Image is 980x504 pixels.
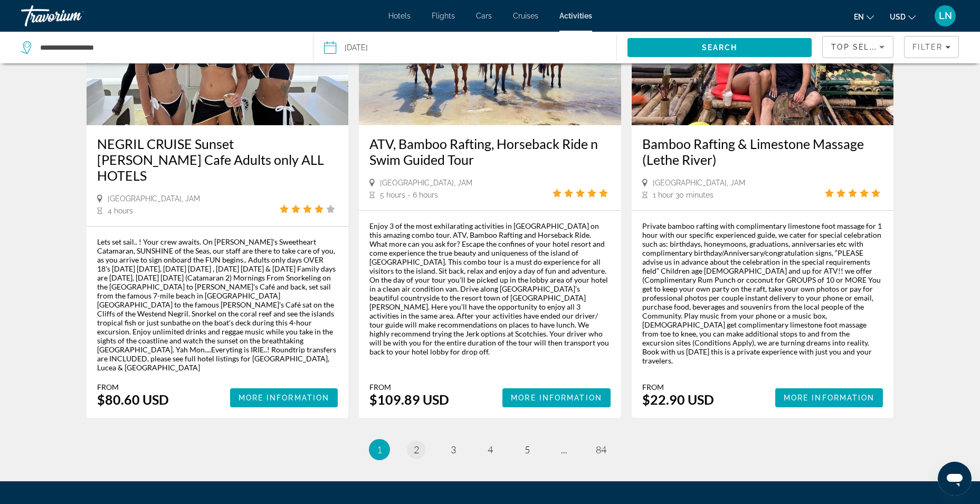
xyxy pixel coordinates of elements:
[451,444,456,455] span: 3
[21,2,127,30] a: Travorium
[369,221,611,356] div: Enjoy 3 of the most exhilarating activities in [GEOGRAPHIC_DATA] on this amazing combo tour. ATV,...
[627,38,812,57] button: Search
[414,444,419,455] span: 2
[97,237,338,372] div: Lets set sail.. ! Your crew awaits. On [PERSON_NAME]'s Sweetheart Catamaran, SUNSHINE of the Seas...
[784,394,875,402] span: More Information
[642,221,883,365] div: Private bamboo rafting with complimentary limestone foot massage for 1 hour with our specific exp...
[476,12,492,20] a: Cars
[87,439,894,460] nav: Pagination
[388,12,411,20] a: Hotels
[912,43,943,51] span: Filter
[559,12,592,20] a: Activities
[39,40,297,55] input: Search destination
[108,194,200,203] span: [GEOGRAPHIC_DATA], JAM
[890,9,916,24] button: Change currency
[642,382,714,391] div: From
[702,43,738,52] span: Search
[854,9,874,24] button: Change language
[380,179,472,187] span: [GEOGRAPHIC_DATA], JAM
[369,382,449,391] div: From
[831,41,884,53] mat-select: Sort by
[831,43,891,51] span: Top Sellers
[380,191,438,199] span: 5 hours - 6 hours
[904,36,959,58] button: Filters
[97,382,169,391] div: From
[653,179,745,187] span: [GEOGRAPHIC_DATA], JAM
[525,444,530,455] span: 5
[854,13,864,21] span: en
[596,444,606,455] span: 84
[230,388,338,407] button: More Information
[97,391,169,407] div: $80.60 USD
[377,444,382,455] span: 1
[369,136,611,167] a: ATV, Bamboo Rafting, Horseback Ride n Swim Guided Tour
[432,12,455,20] a: Flights
[488,444,493,455] span: 4
[513,12,538,20] a: Cruises
[653,191,713,199] span: 1 hour 30 minutes
[502,388,611,407] button: More Information
[642,391,714,407] div: $22.90 USD
[369,391,449,407] div: $109.89 USD
[938,462,972,496] iframe: Button to launch messaging window
[511,394,602,402] span: More Information
[642,136,883,167] a: Bamboo Rafting & Limestone Massage (Lethe River)
[775,388,883,407] button: More Information
[939,11,952,21] span: LN
[890,13,906,21] span: USD
[97,136,338,183] a: NEGRIL CRUISE Sunset [PERSON_NAME] Cafe Adults only ALL HOTELS
[108,207,133,215] span: 4 hours
[931,5,959,27] button: User Menu
[324,32,616,63] button: [DATE]Date: Oct 21, 2025
[239,394,330,402] span: More Information
[561,444,567,455] span: ...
